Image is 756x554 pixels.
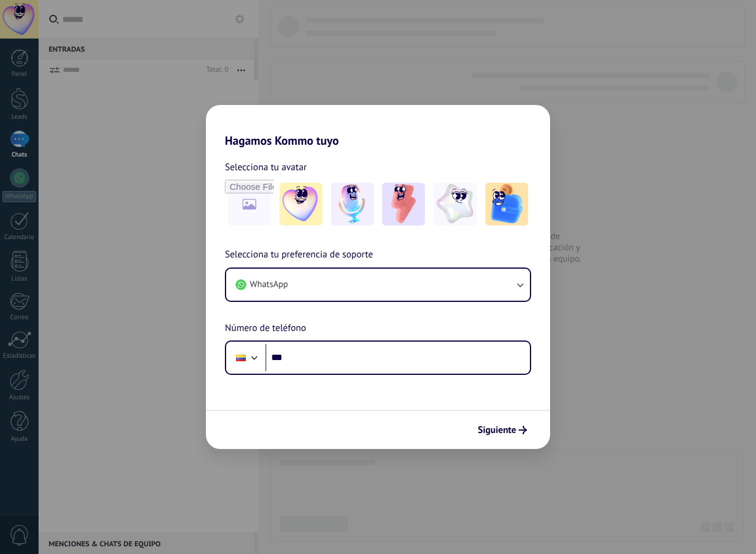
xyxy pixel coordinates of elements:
img: -2.jpeg [331,183,374,225]
h2: Hagamos Kommo tuyo [206,105,550,148]
img: -3.jpeg [382,183,425,225]
button: Siguiente [472,420,532,440]
span: Selecciona tu preferencia de soporte [225,247,373,263]
img: -5.jpeg [485,183,528,225]
div: Colombia: + 57 [230,345,252,370]
span: Selecciona tu avatar [225,160,307,175]
button: WhatsApp [226,269,530,301]
span: Número de teléfono [225,321,306,336]
img: -1.jpeg [279,183,322,225]
span: Siguiente [478,426,516,434]
img: -4.jpeg [434,183,477,225]
span: WhatsApp [250,279,288,291]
